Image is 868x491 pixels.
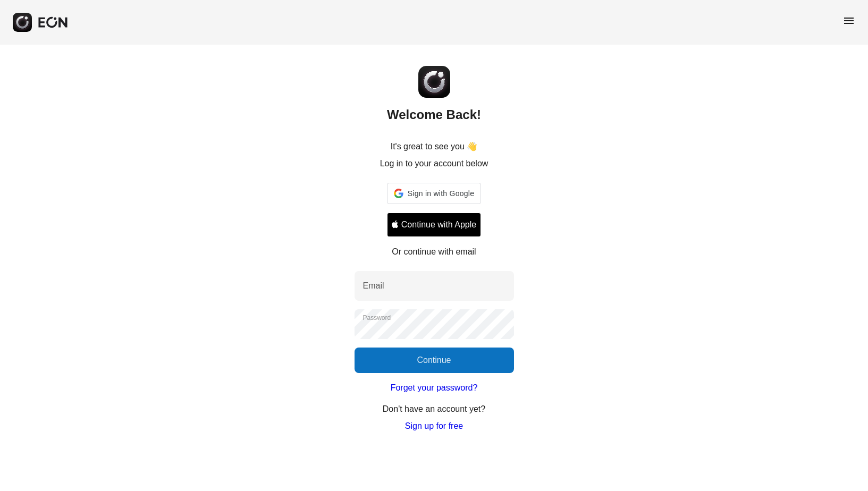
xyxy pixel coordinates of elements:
label: Password [363,314,391,322]
button: Continue [355,348,514,373]
span: menu [842,14,855,27]
h2: Welcome Back! [387,106,481,123]
a: Forget your password? [391,382,478,394]
div: Sign in with Google [387,183,481,204]
a: Sign up for free [405,420,463,433]
p: It's great to see you 👋 [391,140,478,153]
p: Log in to your account below [380,157,488,170]
p: Don't have an account yet? [383,403,485,416]
span: Sign in with Google [408,187,474,200]
label: Email [363,280,384,292]
button: Signin with apple ID [387,213,481,237]
p: Or continue with email [392,245,476,258]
